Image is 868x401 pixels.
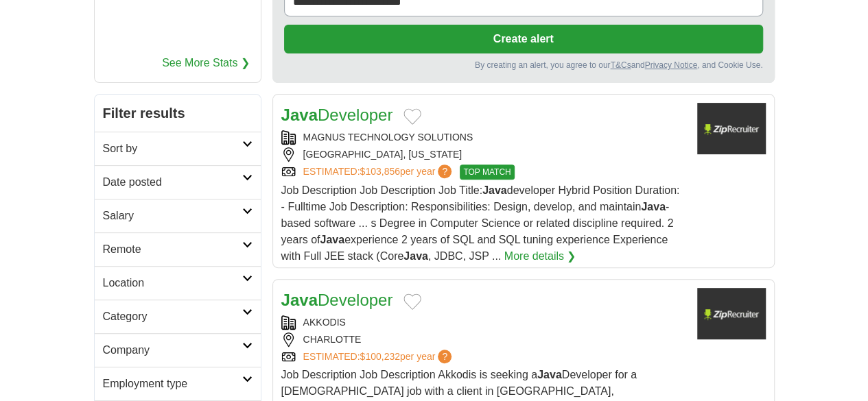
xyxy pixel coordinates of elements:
span: TOP MATCH [460,165,514,180]
div: By creating an alert, you agree to our and , and Cookie Use. [284,59,763,71]
strong: Java [281,106,318,124]
a: See More Stats ❯ [162,55,250,71]
h2: Location [103,275,242,291]
span: $100,232 [360,351,399,362]
a: Remote [95,232,261,266]
a: Location [95,266,261,300]
a: Employment type [95,367,261,400]
strong: Java [641,201,666,212]
a: Company [95,333,261,367]
a: JavaDeveloper [281,291,393,309]
span: $103,856 [360,166,399,177]
a: More details ❯ [504,248,576,265]
img: Company logo [697,288,766,339]
strong: Java [537,369,562,380]
h2: Salary [103,208,242,224]
button: Add to favorite jobs [403,293,421,310]
h2: Remote [103,241,242,258]
h2: Employment type [103,376,242,392]
a: Category [95,300,261,333]
span: Job Description Job Description Job Title: developer Hybrid Position Duration: - Fulltime Job Des... [281,184,680,262]
h2: Date posted [103,174,242,191]
div: AKKODIS [281,315,686,330]
strong: Java [320,234,344,245]
a: T&Cs [610,60,631,70]
a: Sort by [95,132,261,165]
h2: Category [103,308,242,325]
div: MAGNUS TECHNOLOGY SOLUTIONS [281,130,686,145]
strong: Java [281,291,318,309]
h2: Filter results [95,95,261,132]
strong: Java [403,250,428,262]
strong: Java [482,184,507,196]
span: ? [438,165,451,178]
a: ESTIMATED:$100,232per year? [303,350,455,364]
a: JavaDeveloper [281,106,393,124]
div: [GEOGRAPHIC_DATA], [US_STATE] [281,147,686,162]
a: Privacy Notice [644,60,697,70]
span: ? [438,350,451,363]
h2: Company [103,342,242,359]
img: Company logo [697,103,766,154]
button: Add to favorite jobs [403,108,421,125]
div: CHARLOTTE [281,332,686,347]
button: Create alert [284,25,763,53]
h2: Sort by [103,141,242,157]
a: Salary [95,199,261,232]
a: ESTIMATED:$103,856per year? [303,165,455,180]
a: Date posted [95,165,261,199]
